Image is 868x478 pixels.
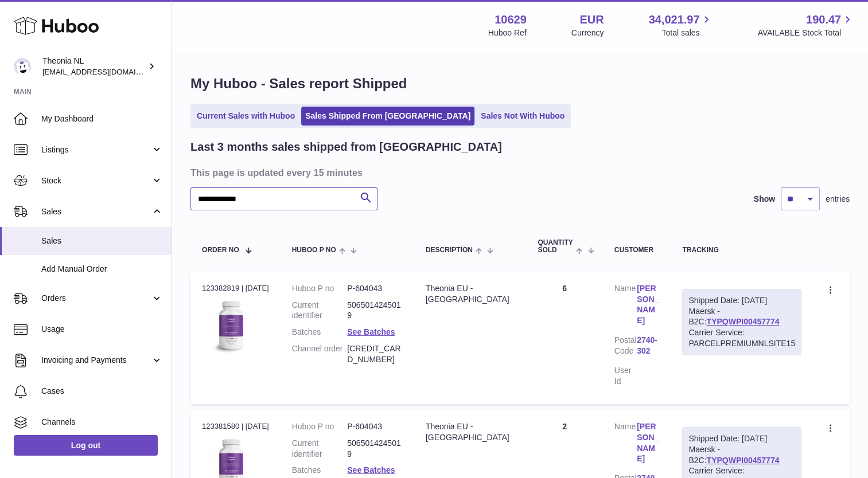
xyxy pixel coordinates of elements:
span: entries [826,194,850,205]
a: See Batches [347,465,395,475]
dd: 5065014245019 [347,300,403,322]
dd: P-604043 [347,283,403,294]
img: 106291725893172.jpg [202,297,259,354]
dt: Huboo P no [292,283,348,294]
dd: P-604043 [347,421,403,432]
td: 6 [526,272,602,404]
strong: 10629 [495,12,527,28]
span: Listings [41,144,151,155]
div: Theonia NL [42,56,146,77]
span: Quantity Sold [538,239,573,254]
h3: This page is updated every 15 minutes [190,166,847,179]
label: Show [754,194,775,205]
span: Order No [202,246,239,254]
h1: My Huboo - Sales report Shipped [190,75,850,93]
dt: User Id [614,365,637,387]
span: Stock [41,175,151,186]
span: Total sales [661,28,713,38]
a: Current Sales with Huboo [193,107,299,126]
div: Theonia EU - [GEOGRAPHIC_DATA] [426,283,515,305]
a: [PERSON_NAME] [637,283,659,327]
dt: Channel order [292,343,348,365]
div: 123382819 | [DATE] [202,283,269,293]
a: 34,021.97 Total sales [648,12,713,38]
h2: Last 3 months sales shipped from [GEOGRAPHIC_DATA] [190,139,502,155]
div: Huboo Ref [488,28,527,38]
span: 190.47 [806,12,841,28]
span: Invoicing and Payments [41,355,151,366]
span: Usage [41,324,163,335]
img: info@wholesomegoods.eu [14,58,31,75]
dt: Name [614,283,637,330]
span: AVAILABLE Stock Total [757,28,854,38]
a: [PERSON_NAME] [637,421,659,465]
a: 2740-302 [637,335,659,356]
strong: EUR [579,12,604,28]
div: Currency [571,28,604,38]
dt: Batches [292,327,348,338]
a: See Batches [347,327,395,336]
span: Sales [41,206,151,217]
div: Shipped Date: [DATE] [688,295,795,306]
dd: [CREDIT_CARD_NUMBER] [347,343,403,365]
a: Sales Not With Huboo [477,107,569,126]
span: Channels [41,417,163,428]
span: Add Manual Order [41,264,163,275]
div: Shipped Date: [DATE] [688,433,795,444]
dd: 5065014245019 [347,438,403,460]
div: 123381580 | [DATE] [202,421,269,432]
a: TYPQWPI00457774 [706,456,779,465]
a: TYPQWPI00457774 [706,317,779,326]
dt: Huboo P no [292,421,348,432]
span: Cases [41,386,163,397]
dt: Name [614,421,637,468]
a: 190.47 AVAILABLE Stock Total [757,12,854,38]
span: Sales [41,236,163,246]
div: Customer [614,246,660,254]
span: [EMAIL_ADDRESS][DOMAIN_NAME] [42,67,169,76]
div: Theonia EU - [GEOGRAPHIC_DATA] [426,421,515,443]
dt: Current identifier [292,300,348,322]
span: 34,021.97 [648,12,699,28]
dt: Batches [292,465,348,476]
span: Description [426,246,473,254]
span: My Dashboard [41,113,163,124]
div: Carrier Service: PARCELPREMIUMNLSITE15 [688,327,795,349]
div: Tracking [682,246,801,254]
dt: Postal Code [614,335,637,359]
dt: Current identifier [292,438,348,460]
div: Maersk - B2C: [682,289,801,355]
span: Orders [41,293,151,304]
a: Sales Shipped From [GEOGRAPHIC_DATA] [301,107,474,126]
span: Huboo P no [292,246,336,254]
a: Log out [14,435,158,456]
